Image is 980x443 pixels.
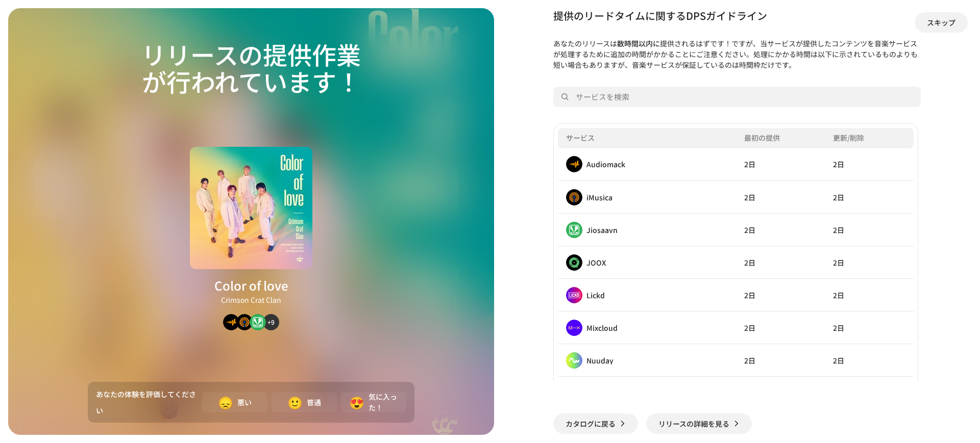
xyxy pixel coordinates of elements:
[825,344,914,377] td: 2日
[825,311,914,344] td: 2日
[586,193,612,201] div: iMusica
[825,246,914,279] td: 2日
[736,344,825,377] td: 2日
[369,392,398,413] div: 気に入った！
[736,311,825,344] td: 2日
[825,214,914,246] td: 2日
[915,12,968,33] button: スキップ
[96,389,196,415] span: あなたの体験を評価してください
[586,160,625,168] div: Audiomack
[190,147,312,269] img: b0fe917c-3733-4f12-857c-43ca7cfb59e8
[736,246,825,279] td: 2日
[566,413,616,434] span: カタログに戻る
[736,279,825,311] td: 2日
[646,413,752,434] button: リリースの詳細を見る
[558,128,736,148] th: サービス
[553,87,921,107] input: サービスを検索
[586,291,605,299] div: Lickd
[586,258,606,267] div: JOOX
[658,413,729,434] span: リリースの詳細を見る
[736,128,825,148] th: 最初の提供
[736,377,825,409] td: 2日
[736,181,825,214] td: 2日
[736,148,825,181] td: 2日
[221,294,281,306] div: Crimson Crat Clan
[736,214,825,246] td: 2日
[267,318,275,326] span: +9
[218,396,233,408] div: 😞
[617,38,660,48] b: 数時間以内に
[553,38,921,70] p: あなたのリリースは 提供されるはずです！ですが、当サービスが提供したコンテンツを音楽サービスが処理するために追加の時間がかかることにご注意ください。処理にかかる時間は以下に示されているものよりも...
[825,128,914,148] th: 更新/削除
[237,397,252,408] div: 悪い
[88,41,414,95] div: リリースの提供作業が行われています！
[825,279,914,311] td: 2日
[287,396,303,408] div: 🙂
[927,12,955,33] span: スキップ
[825,148,914,181] td: 2日
[586,324,618,332] div: Mixcloud
[586,356,614,364] div: Nuuday
[825,377,914,409] td: 2日
[553,10,921,22] div: 提供のリードタイムに関するDPSガイドライン
[586,226,618,234] div: Jiosaavn
[825,181,914,214] td: 2日
[214,277,288,294] div: Color of love
[349,396,364,408] div: 😍
[307,397,321,408] div: 普通
[553,413,638,434] button: カタログに戻る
